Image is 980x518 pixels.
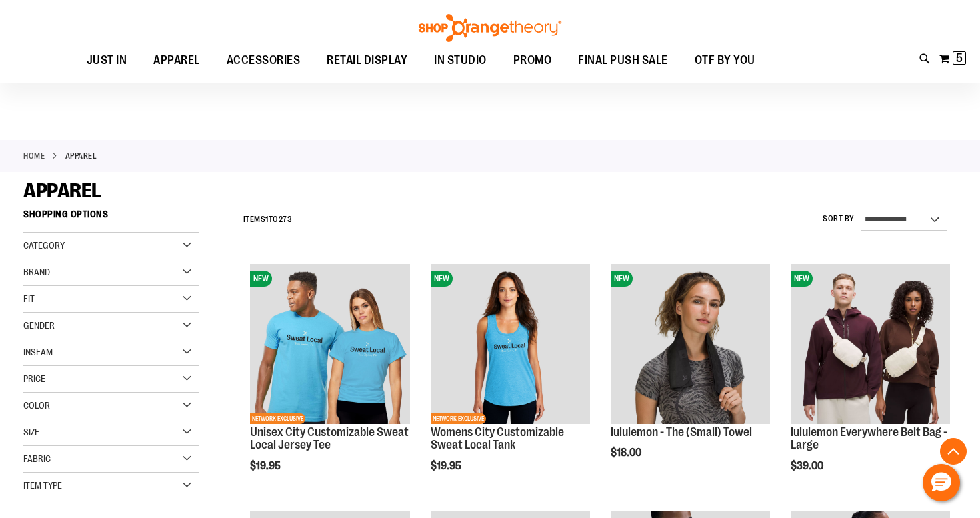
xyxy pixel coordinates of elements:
[23,150,45,162] a: Home
[791,264,950,423] img: lululemon Everywhere Belt Bag - Large
[611,447,643,459] span: $18.00
[431,413,486,424] span: NETWORK EXCLUSIVE
[431,264,590,425] a: City Customizable Perfect Racerback TankNEWNETWORK EXCLUSIVE
[791,425,947,452] a: lululemon Everywhere Belt Bag - Large
[250,271,272,287] span: NEW
[243,209,293,230] h2: Items to
[500,45,565,76] a: PROMO
[23,293,35,304] span: Fit
[604,257,777,493] div: product
[250,264,409,425] a: Unisex City Customizable Fine Jersey TeeNEWNETWORK EXCLUSIVE
[417,14,563,42] img: Shop Orangetheory
[23,240,65,251] span: Category
[611,264,770,425] a: lululemon - The (Small) TowelNEW
[23,320,55,331] span: Gender
[23,373,45,384] span: Price
[791,271,813,287] span: NEW
[23,179,101,202] span: APPAREL
[784,257,957,506] div: product
[73,45,141,76] a: JUST IN
[424,257,597,506] div: product
[313,45,421,76] a: RETAIL DISPLAY
[65,150,97,162] strong: APPAREL
[791,264,950,425] a: lululemon Everywhere Belt Bag - LargeNEW
[213,45,314,76] a: ACCESSORIES
[279,215,293,224] span: 273
[243,257,416,506] div: product
[23,347,53,357] span: Inseam
[695,45,755,75] span: OTF BY YOU
[265,215,269,224] span: 1
[578,45,668,75] span: FINAL PUSH SALE
[23,453,51,464] span: Fabric
[431,425,564,452] a: Womens City Customizable Sweat Local Tank
[250,460,283,472] span: $19.95
[565,45,681,76] a: FINAL PUSH SALE
[956,51,963,65] span: 5
[153,45,200,75] span: APPAREL
[823,213,855,225] label: Sort By
[140,45,213,75] a: APPAREL
[250,425,409,452] a: Unisex City Customizable Sweat Local Jersey Tee
[611,264,770,423] img: lululemon - The (Small) Towel
[681,45,769,76] a: OTF BY YOU
[87,45,127,75] span: JUST IN
[923,464,960,501] button: Hello, have a question? Let’s chat.
[23,427,39,437] span: Size
[250,264,409,423] img: Unisex City Customizable Fine Jersey Tee
[431,264,590,423] img: City Customizable Perfect Racerback Tank
[611,271,633,287] span: NEW
[791,460,825,472] span: $39.00
[23,203,199,233] strong: Shopping Options
[611,425,752,439] a: lululemon - The (Small) Towel
[227,45,301,75] span: ACCESSORIES
[23,267,50,277] span: Brand
[327,45,407,75] span: RETAIL DISPLAY
[431,271,453,287] span: NEW
[940,438,967,465] button: Back To Top
[23,480,62,491] span: Item Type
[421,45,500,76] a: IN STUDIO
[250,413,305,424] span: NETWORK EXCLUSIVE
[23,400,50,411] span: Color
[434,45,487,75] span: IN STUDIO
[513,45,552,75] span: PROMO
[431,460,463,472] span: $19.95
